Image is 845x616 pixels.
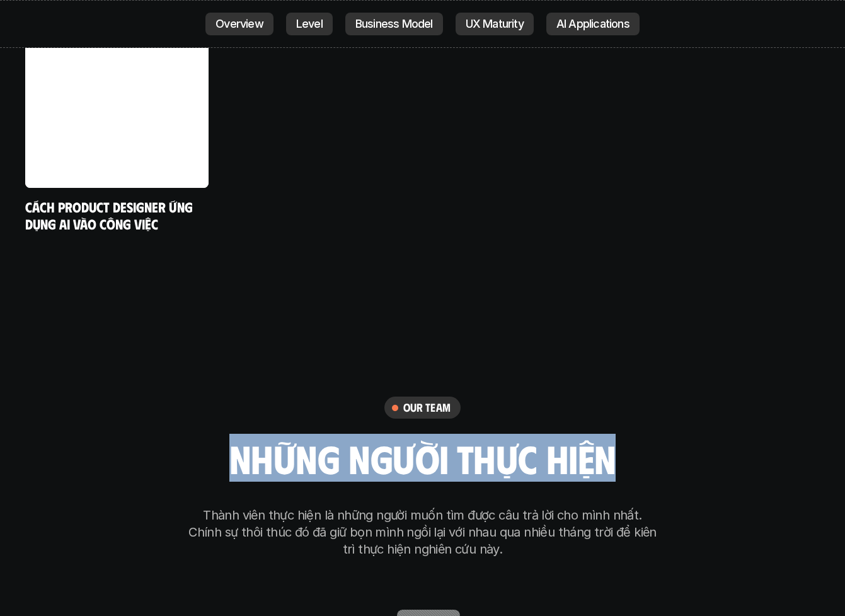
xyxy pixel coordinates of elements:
[403,400,451,415] h6: our team
[345,13,443,35] a: Business Model
[187,507,659,558] p: Thành viên thực hiện là những người muốn tìm được câu trả lời cho mình nhất. Chính sự thôi thúc đ...
[205,13,273,35] a: Overview
[466,18,524,30] p: UX Maturity
[556,18,629,30] p: AI Applications
[296,18,323,30] p: Level
[355,18,433,30] p: Business Model
[286,13,333,35] a: Level
[229,436,616,479] h2: những người thực hiện
[546,13,640,35] a: AI Applications
[456,13,534,35] a: UX Maturity
[25,198,196,233] a: Cách Product Designer ứng dụng AI vào công việc
[216,18,263,30] p: Overview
